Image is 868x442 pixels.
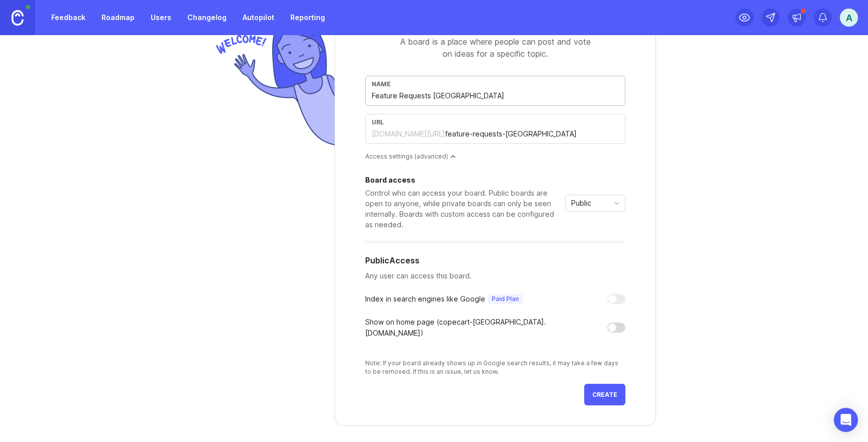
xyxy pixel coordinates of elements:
input: feature-requests [445,128,619,139]
div: Show on home page ( copecart-[GEOGRAPHIC_DATA] .[DOMAIN_NAME]) [365,317,595,339]
a: Changelog [181,9,233,27]
div: Note: If your board already shows up in Google search results, it may take a few days to be remov... [365,359,625,376]
a: Roadmap [95,9,141,27]
div: Index in search engines like Google [365,293,523,305]
a: Autopilot [237,9,280,27]
a: Feedback [45,9,91,27]
button: A [840,9,858,27]
input: Feature Requests [372,90,619,101]
div: Name [372,80,619,88]
svg: toggle icon [609,199,625,207]
div: url [372,118,619,126]
div: Open Intercom Messenger [834,408,858,432]
button: Create [584,384,625,405]
p: Paid Plan [492,295,519,303]
div: Access settings (advanced) [365,152,625,161]
p: Any user can access this board. [365,270,625,281]
span: Create [592,391,617,398]
div: toggle menu [565,195,625,212]
img: welcome-img-178bf9fb836d0a1529256ffe415d7085.png [212,11,335,150]
a: Reporting [284,9,331,27]
div: [DOMAIN_NAME][URL] [372,129,445,139]
img: Canny Home [12,10,24,26]
div: Control who can access your board. Public boards are open to anyone, while private boards can onl... [365,188,561,230]
a: Users [145,9,177,27]
div: Board access [365,177,561,184]
a: Paid Plan [485,294,523,304]
div: A board is a place where people can post and vote on ideas for a specific topic. [395,36,596,60]
span: Public [571,198,591,209]
h5: Public Access [365,254,419,266]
